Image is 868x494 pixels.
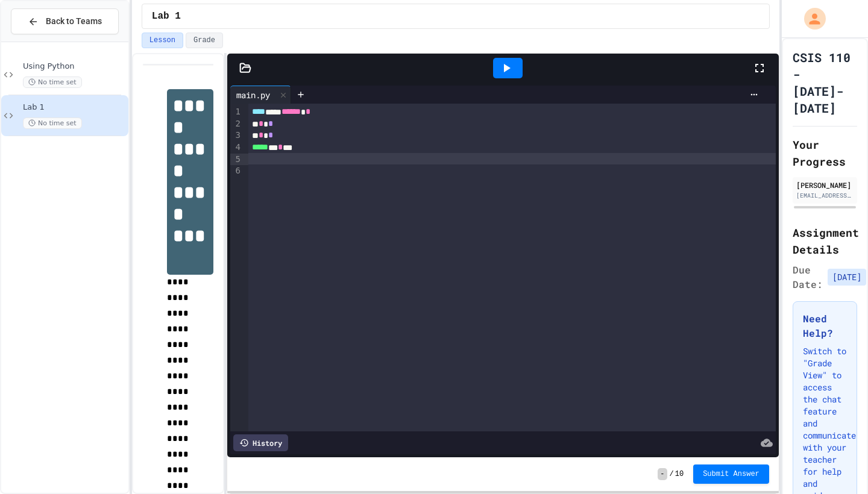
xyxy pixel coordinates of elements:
div: 3 [230,130,242,142]
span: Lab 1 [23,102,126,113]
h1: CSIS 110 - [DATE]-[DATE] [793,49,857,116]
button: Grade [186,33,223,48]
div: 6 [230,165,242,177]
div: My Account [791,5,829,33]
span: Using Python [23,61,126,72]
h2: Your Progress [793,136,857,170]
div: 5 [230,154,242,165]
div: History [233,434,288,451]
span: 10 [675,469,684,479]
span: Lab 1 [152,9,181,23]
div: 2 [230,118,242,130]
button: Back to Teams [11,8,119,34]
span: Submit Answer [703,469,759,479]
span: No time set [23,117,82,129]
h2: Assignment Details [793,224,857,258]
div: main.py [230,89,276,101]
div: [EMAIL_ADDRESS][DOMAIN_NAME] [796,191,854,200]
button: Lesson [142,33,183,48]
span: Back to Teams [46,15,102,28]
h3: Need Help? [803,311,847,340]
span: [DATE] [828,269,866,286]
div: main.py [230,86,291,104]
span: No time set [23,77,82,88]
span: - [658,468,667,480]
div: 1 [230,106,242,118]
span: / [670,469,674,479]
span: Due Date: [793,263,823,292]
button: Submit Answer [693,464,769,484]
div: [PERSON_NAME] [796,180,854,190]
div: 4 [230,142,242,154]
